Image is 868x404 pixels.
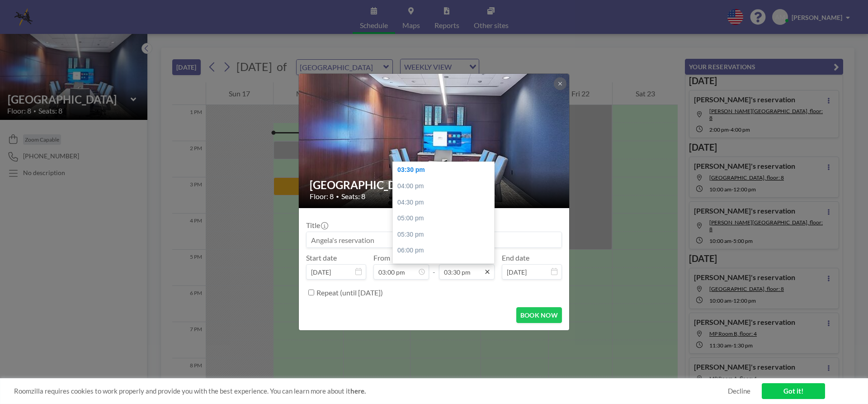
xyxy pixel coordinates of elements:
[728,387,750,395] a: Decline
[316,288,383,297] label: Repeat (until [DATE])
[393,259,499,275] div: 06:30 pm
[336,193,339,200] span: •
[341,192,365,201] span: Seats: 8
[393,227,499,243] div: 05:30 pm
[762,383,825,399] a: Got it!
[502,253,529,262] label: End date
[393,195,499,211] div: 04:30 pm
[393,178,499,195] div: 04:00 pm
[393,210,499,227] div: 05:00 pm
[350,387,366,395] a: here.
[307,232,561,247] input: Angela's reservation
[306,253,337,262] label: Start date
[433,257,435,276] span: -
[310,178,559,192] h2: [GEOGRAPHIC_DATA]
[310,192,334,201] span: Floor: 8
[299,39,570,243] img: 537.jpg
[516,307,562,323] button: BOOK NOW
[393,242,499,259] div: 06:00 pm
[306,221,327,230] label: Title
[393,162,499,178] div: 03:30 pm
[373,253,390,262] label: From
[14,387,728,395] span: Roomzilla requires cookies to work properly and provide you with the best experience. You can lea...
